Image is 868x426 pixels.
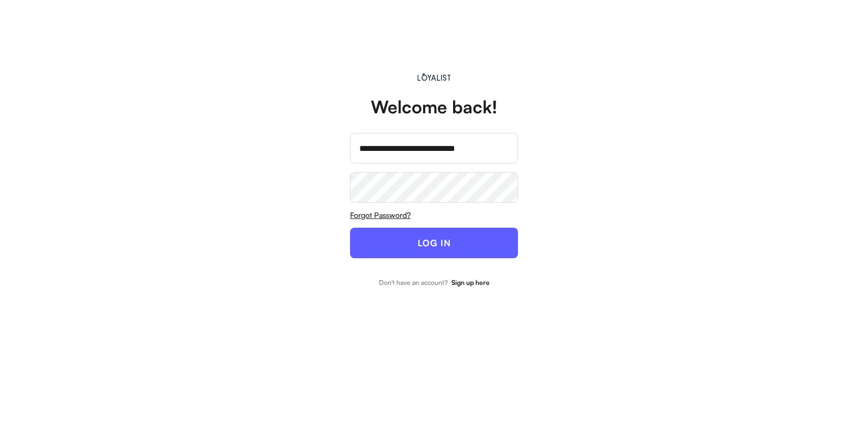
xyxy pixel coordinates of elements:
[415,73,453,81] img: Main.svg
[350,228,518,258] button: LOG IN
[350,210,411,220] u: Forgot Password?
[379,279,448,286] div: Don't have an account?
[451,278,490,287] strong: Sign up here
[371,98,497,115] div: Welcome back!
